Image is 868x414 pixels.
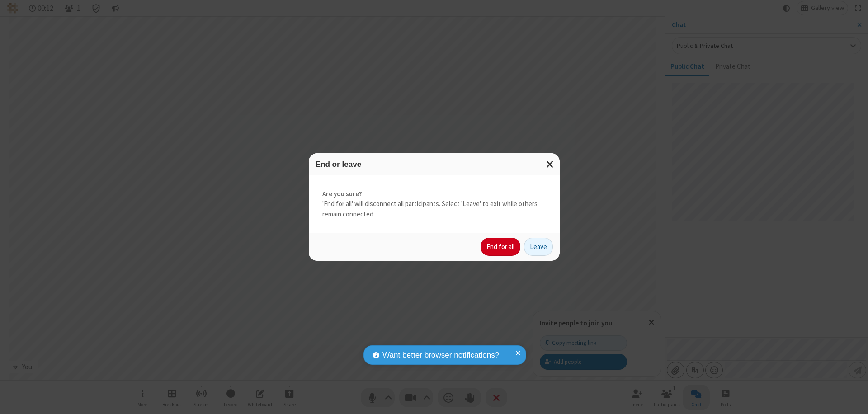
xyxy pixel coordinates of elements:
button: Close modal [541,153,560,175]
button: Leave [524,238,553,256]
button: End for all [481,238,520,256]
span: Want better browser notifications? [382,349,499,361]
strong: Are you sure? [322,189,546,199]
h3: End or leave [316,160,553,169]
div: 'End for all' will disconnect all participants. Select 'Leave' to exit while others remain connec... [309,175,560,233]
